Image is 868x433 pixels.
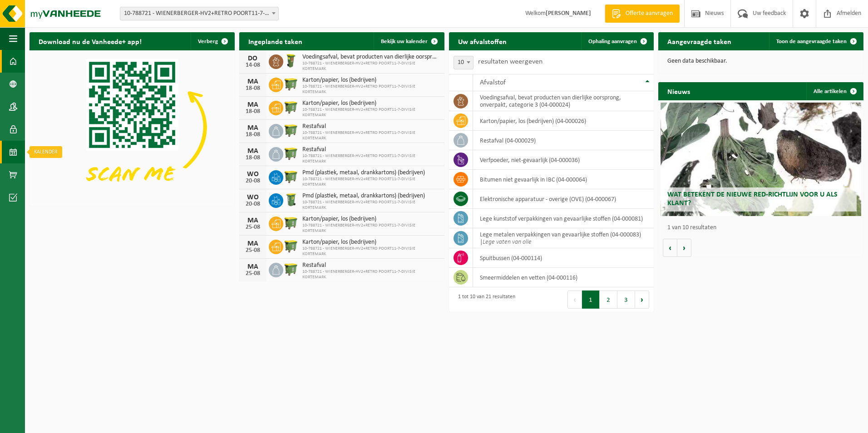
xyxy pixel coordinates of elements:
span: 10-788721 - WIENERBERGER-HV2+RETRO POORT11-7-DIVISIE KORTEMARK [302,177,440,187]
div: MA [244,240,262,247]
span: Voedingsafval, bevat producten van dierlijke oorsprong, onverpakt, categorie 3 [302,54,440,61]
span: Restafval [302,146,440,153]
span: 10 [454,56,473,69]
div: MA [244,217,262,224]
p: 1 van 10 resultaten [667,225,859,231]
div: 18-08 [244,108,262,115]
h2: Nieuws [658,82,699,100]
a: Alle artikelen [806,82,863,100]
img: WB-1100-HPE-GN-50 [283,123,299,138]
a: Wat betekent de nieuwe RED-richtlijn voor u als klant? [661,103,862,216]
span: Toon de aangevraagde taken [776,39,847,44]
button: 3 [617,290,635,309]
img: Download de VHEPlus App [30,50,235,204]
strong: [PERSON_NAME] [546,10,591,17]
td: lege metalen verpakkingen van gevaarlijke stoffen (04-000083) | [473,228,654,248]
a: Offerte aanvragen [605,5,680,23]
button: 1 [582,290,600,309]
span: Karton/papier, los (bedrijven) [302,239,440,246]
span: Restafval [302,262,440,269]
div: 1 tot 10 van 21 resultaten [454,290,515,310]
span: Karton/papier, los (bedrijven) [302,77,440,84]
div: 25-08 [244,247,262,254]
div: 14-08 [244,62,262,69]
td: spuitbussen (04-000114) [473,248,654,268]
span: 10-788721 - WIENERBERGER-HV2+RETRO POORT11-7-DIVISIE KORTEMARK [302,130,440,141]
span: 10-788721 - WIENERBERGER-HV2+RETRO POORT11-7-DIVISIE KORTEMARK [302,223,440,234]
div: MA [244,78,262,85]
div: 25-08 [244,224,262,231]
img: WB-0240-HPE-GN-50 [283,192,299,207]
a: Ophaling aanvragen [581,32,653,50]
span: Ophaling aanvragen [588,39,637,44]
div: 18-08 [244,155,262,161]
td: karton/papier, los (bedrijven) (04-000026) [473,111,654,131]
span: 10-788721 - WIENERBERGER-HV2+RETRO POORT11-7-DIVISIE KORTEMARK - KORTEMARK [120,7,278,20]
span: 10-788721 - WIENERBERGER-HV2+RETRO POORT11-7-DIVISIE KORTEMARK [302,246,440,257]
td: elektronische apparatuur - overige (OVE) (04-000067) [473,189,654,209]
button: Vorige [663,239,677,257]
div: 20-08 [244,201,262,207]
button: Volgende [677,239,691,257]
a: Toon de aangevraagde taken [769,32,863,50]
div: MA [244,263,262,271]
div: MA [244,124,262,132]
div: 20-08 [244,178,262,184]
img: WB-1100-HPE-GN-50 [283,215,299,231]
div: DO [244,55,262,62]
button: Previous [567,290,582,309]
img: WB-1100-HPE-GN-50 [283,146,299,161]
div: WO [244,194,262,201]
button: Next [635,290,649,309]
td: lege kunststof verpakkingen van gevaarlijke stoffen (04-000081) [473,209,654,228]
span: Wat betekent de nieuwe RED-richtlijn voor u als klant? [667,191,838,207]
h2: Aangevraagde taken [658,32,740,50]
h2: Ingeplande taken [239,32,311,50]
span: Karton/papier, los (bedrijven) [302,216,440,223]
img: WB-1100-HPE-GN-50 [283,238,299,254]
h2: Download nu de Vanheede+ app! [30,32,151,50]
td: smeermiddelen en vetten (04-000116) [473,268,654,287]
img: WB-1100-HPE-GN-50 [283,99,299,115]
span: 10-788721 - WIENERBERGER-HV2+RETRO POORT11-7-DIVISIE KORTEMARK [302,61,440,72]
div: 18-08 [244,132,262,138]
span: Bekijk uw kalender [381,39,428,44]
span: Afvalstof [480,79,506,86]
img: WB-1100-HPE-GN-50 [283,76,299,92]
button: 2 [600,290,617,309]
div: 25-08 [244,271,262,277]
td: voedingsafval, bevat producten van dierlijke oorsprong, onverpakt, categorie 3 (04-000024) [473,91,654,111]
td: restafval (04-000029) [473,131,654,150]
div: 18-08 [244,85,262,92]
img: WB-1100-HPE-GN-50 [283,169,299,184]
p: Geen data beschikbaar. [667,58,854,64]
span: 10-788721 - WIENERBERGER-HV2+RETRO POORT11-7-DIVISIE KORTEMARK [302,200,440,211]
span: Restafval [302,123,440,130]
h2: Uw afvalstoffen [449,32,516,50]
img: WB-1100-HPE-GN-50 [283,261,299,277]
div: MA [244,101,262,108]
span: Pmd (plastiek, metaal, drankkartons) (bedrijven) [302,192,440,200]
span: Pmd (plastiek, metaal, drankkartons) (bedrijven) [302,169,440,177]
span: Verberg [198,39,218,44]
span: 10-788721 - WIENERBERGER-HV2+RETRO POORT11-7-DIVISIE KORTEMARK [302,269,440,280]
a: Bekijk uw kalender [374,32,444,50]
i: Lege vaten van olie [483,239,532,246]
td: verfpoeder, niet-gevaarlijk (04-000036) [473,150,654,170]
span: Karton/papier, los (bedrijven) [302,100,440,107]
span: 10-788721 - WIENERBERGER-HV2+RETRO POORT11-7-DIVISIE KORTEMARK [302,84,440,95]
span: 10-788721 - WIENERBERGER-HV2+RETRO POORT11-7-DIVISIE KORTEMARK [302,153,440,164]
label: resultaten weergeven [478,58,542,65]
td: bitumen niet gevaarlijk in IBC (04-000064) [473,170,654,189]
span: Offerte aanvragen [623,9,675,18]
span: 10 [454,56,473,69]
span: 10-788721 - WIENERBERGER-HV2+RETRO POORT11-7-DIVISIE KORTEMARK - KORTEMARK [120,7,279,20]
div: MA [244,148,262,155]
span: 10-788721 - WIENERBERGER-HV2+RETRO POORT11-7-DIVISIE KORTEMARK [302,107,440,118]
img: WB-0060-HPE-GN-50 [283,53,299,69]
button: Verberg [191,32,234,50]
div: WO [244,171,262,178]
